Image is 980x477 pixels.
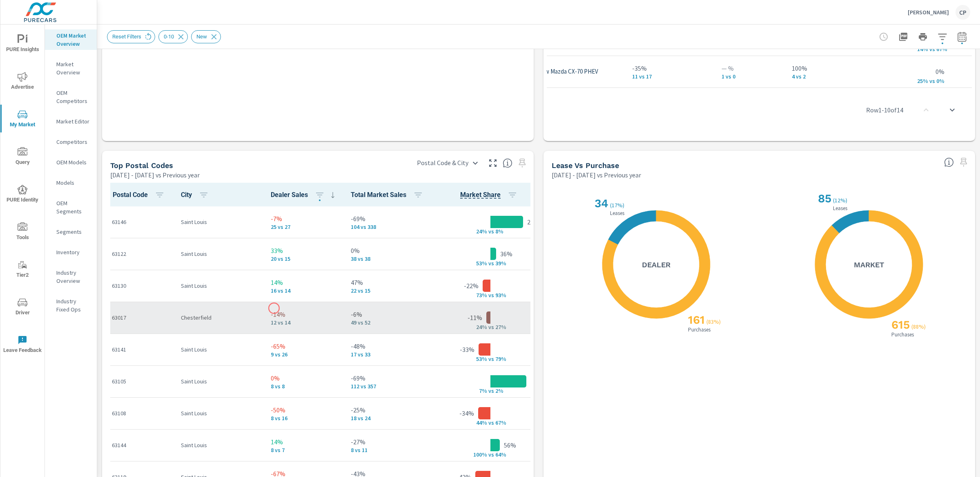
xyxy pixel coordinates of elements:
[107,34,146,40] span: Reset Filters
[271,415,338,421] p: 8 vs 16
[470,260,491,267] p: 53% v
[56,138,90,146] p: Competitors
[271,341,338,351] p: -65%
[854,260,884,269] h5: Market
[56,60,90,76] p: Market Overview
[915,29,931,45] button: Print Report
[271,447,338,453] p: 8 vs 7
[271,383,338,390] p: 8 vs 8
[0,25,45,363] div: nav menu
[56,248,90,256] p: Inventory
[895,29,911,45] button: "Export Report to PDF"
[911,77,932,85] p: 25% v
[491,387,511,394] p: s 2%
[351,447,426,453] p: 8 vs 11
[271,287,338,294] p: 16 vs 14
[351,415,426,421] p: 18 vs 24
[632,63,708,73] p: -35%
[45,58,97,78] div: Market Overview
[468,313,482,322] p: -11%
[271,405,338,415] p: -50%
[112,409,168,417] p: 63108
[271,224,338,230] p: 25 vs 27
[191,30,221,43] div: New
[56,199,90,215] p: OEM Segments
[706,318,722,325] p: ( 83% )
[942,100,962,120] button: scroll to bottom
[816,192,831,205] h2: 85
[271,255,338,262] p: 20 vs 15
[593,197,608,210] h2: 34
[955,5,970,20] div: CP
[158,30,188,43] div: 0-10
[833,197,849,204] p: ( 12% )
[45,226,97,238] div: Segments
[3,110,42,130] span: My Market
[271,351,338,358] p: 9 vs 26
[181,282,258,290] p: Saint Louis
[3,185,42,205] span: PURE Identity
[351,319,426,326] p: 49 vs 52
[460,190,501,200] span: Postal Code Sales / Total Market Sales. [Market = within dealer PMA (or 60 miles if no PMA is def...
[530,376,546,386] p: 250%
[491,260,511,267] p: s 39%
[491,451,511,458] p: s 64%
[351,190,426,200] span: Total Market Sales
[552,161,619,170] h5: Lease vs Purchase
[271,278,338,287] p: 14%
[470,291,491,299] p: 73% v
[351,224,426,230] p: 104 vs 338
[351,383,426,390] p: 112 vs 357
[944,157,954,167] span: Understand how shoppers are deciding to purchase vehicles. Sales data is based off market registr...
[110,161,173,170] h5: Top Postal Codes
[181,250,258,258] p: Saint Louis
[792,73,867,80] p: 4 vs 2
[351,373,426,383] p: -69%
[722,73,779,80] p: 1 vs 0
[351,405,426,415] p: -25%
[192,34,212,40] span: New
[107,30,155,43] div: Reset Filters
[181,409,258,417] p: Saint Louis
[911,323,927,330] p: ( 88% )
[271,190,338,200] span: Dealer Sales
[3,222,42,242] span: Tools
[632,73,708,80] p: 11 vs 17
[45,115,97,128] div: Market Editor
[45,87,97,107] div: OEM Competitors
[351,309,426,319] p: -6%
[792,63,867,73] p: 100%
[3,147,42,167] span: Query
[491,419,511,426] p: s 67%
[686,327,712,332] p: Purchases
[722,63,779,73] p: — %
[56,89,90,105] p: OEM Competitors
[460,345,474,354] p: -33%
[351,437,426,447] p: -27%
[271,437,338,447] p: 14%
[45,295,97,316] div: Industry Fixed Ops
[271,373,338,383] p: 0%
[351,214,426,224] p: -69%
[470,323,491,331] p: 24% v
[460,190,521,200] span: Market Share
[271,319,338,326] p: 12 vs 14
[459,408,474,418] p: -34%
[56,228,90,236] p: Segments
[112,282,168,290] p: 63130
[470,355,491,363] p: 53% v
[957,156,970,169] span: Select a preset date range to save this widget
[470,228,491,235] p: 24% v
[45,246,97,258] div: Inventory
[56,31,90,48] p: OEM Market Overview
[112,250,168,258] p: 63122
[45,266,97,287] div: Industry Overview
[3,72,42,92] span: Advertise
[527,217,543,227] p: 200%
[491,355,511,363] p: s 79%
[890,332,915,337] p: Purchases
[504,440,516,450] p: 56%
[351,351,426,358] p: 17 vs 33
[56,297,90,314] p: Industry Fixed Ops
[112,441,168,449] p: 63144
